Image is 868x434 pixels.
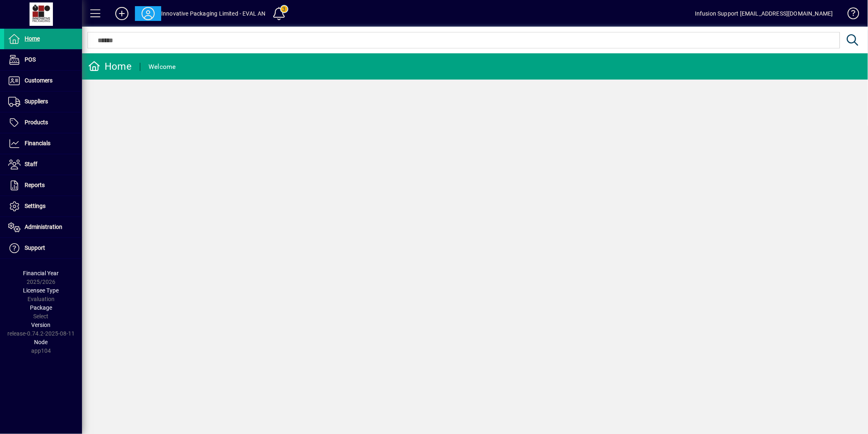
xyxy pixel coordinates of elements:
[4,196,82,217] a: Settings
[4,238,82,258] a: Support
[25,56,36,63] span: POS
[109,6,135,21] button: Add
[25,98,48,105] span: Suppliers
[25,140,50,146] span: Financials
[4,91,82,112] a: Suppliers
[25,77,53,84] span: Customers
[25,244,45,251] span: Support
[4,217,82,238] a: Administration
[841,2,858,28] a: Knowledge Base
[25,119,48,126] span: Products
[25,182,45,188] span: Reports
[4,71,82,91] a: Customers
[23,270,59,276] span: Financial Year
[25,203,46,209] span: Settings
[25,161,37,167] span: Staff
[161,7,266,20] div: Innovative Packaging Limited - EVAL AN
[4,175,82,196] a: Reports
[25,35,40,42] span: Home
[25,224,62,230] span: Administration
[695,7,833,20] div: Infusion Support [EMAIL_ADDRESS][DOMAIN_NAME]
[4,133,82,154] a: Financials
[34,339,48,345] span: Node
[88,60,132,73] div: Home
[4,112,82,133] a: Products
[23,287,59,294] span: Licensee Type
[135,6,161,21] button: Profile
[4,154,82,175] a: Staff
[30,304,52,311] span: Package
[4,50,82,70] a: POS
[32,322,51,328] span: Version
